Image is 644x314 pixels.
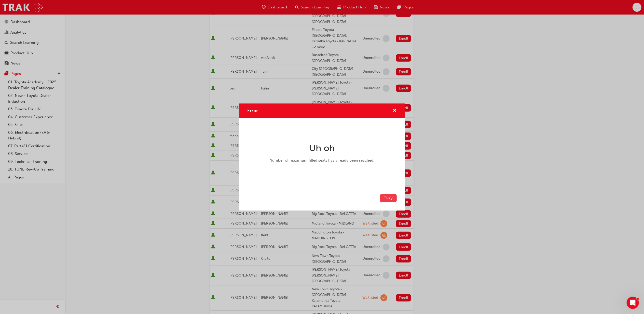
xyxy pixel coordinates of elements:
[248,108,258,113] span: Error
[393,108,397,114] button: cross-icon
[380,194,397,202] button: Okay
[250,142,395,154] h1: Uh oh
[239,103,405,211] div: Error
[250,158,395,163] div: Number of maximum filled seats has already been reached.
[393,109,397,113] span: cross-icon
[627,297,639,309] iframe: Intercom live chat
